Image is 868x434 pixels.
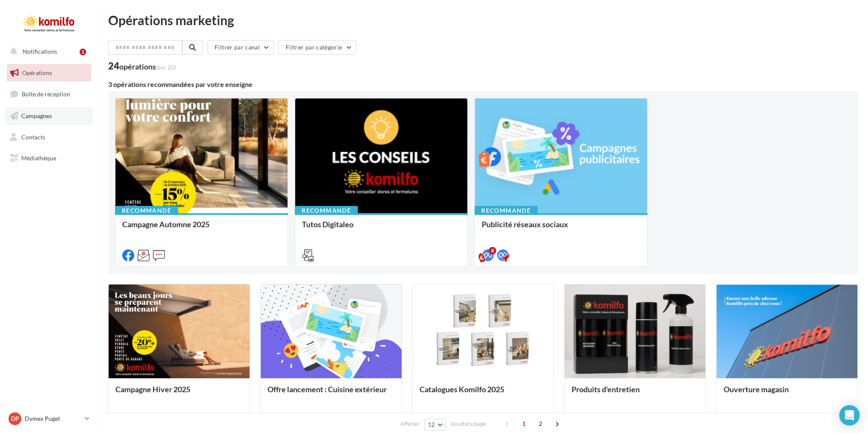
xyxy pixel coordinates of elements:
span: Campagnes [21,112,52,119]
span: Notifications [23,48,57,55]
span: 12 [428,421,435,428]
div: Produits d'entretien [571,385,698,402]
div: 24 [108,61,176,71]
div: 3 opérations recommandées par votre enseigne [108,81,858,88]
span: Contacts [21,133,45,140]
div: Campagne Hiver 2025 [115,385,243,402]
span: Boîte de réception [22,90,70,98]
a: Opérations [5,64,93,82]
a: DP Dymex Puget [7,411,91,427]
a: Boîte de réception [5,85,93,103]
a: Contacts [5,128,93,146]
div: 1 [80,49,86,55]
span: Médiathèque [21,154,56,162]
div: Opérations marketing [108,14,858,26]
div: opérations [119,63,176,70]
div: Recommandé [295,206,358,215]
div: 8 [489,247,496,255]
span: (sur 25) [156,64,176,71]
div: Ouverture magasin [723,385,851,402]
span: 2 [534,417,547,431]
button: Filtrer par canal [207,40,274,55]
a: Campagnes [5,107,93,125]
p: Dymex Puget [25,414,81,423]
div: Publicité réseaux sociaux [482,220,640,237]
button: Notifications 1 [5,43,89,61]
a: Médiathèque [5,149,93,167]
div: Catalogues Komilfo 2025 [420,385,547,402]
div: Open Intercom Messenger [839,405,859,425]
div: Recommandé [115,206,178,215]
span: Afficher [400,420,420,428]
div: Tutos Digitaleo [302,220,460,237]
button: 12 [424,419,446,431]
span: résultats/page [450,420,486,428]
span: 1 [517,417,531,431]
div: Recommandé [474,206,537,215]
span: Opérations [22,69,52,76]
button: Filtrer par catégorie [279,40,356,55]
div: Campagne Automne 2025 [122,220,281,237]
div: Offre lancement : Cuisine extérieur [267,385,395,402]
span: DP [11,414,19,423]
